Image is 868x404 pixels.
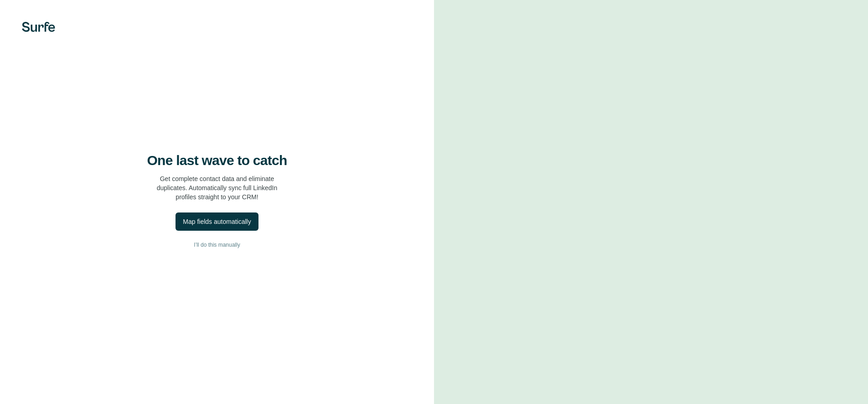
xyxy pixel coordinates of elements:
[183,217,251,226] div: Map fields automatically
[194,241,240,249] span: I’ll do this manually
[147,152,287,169] h4: One last wave to catch
[157,174,278,202] p: Get complete contact data and eliminate duplicates. Automatically sync full LinkedIn profiles str...
[22,22,55,32] img: Surfe's logo
[176,212,258,231] button: Map fields automatically
[18,238,416,252] button: I’ll do this manually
